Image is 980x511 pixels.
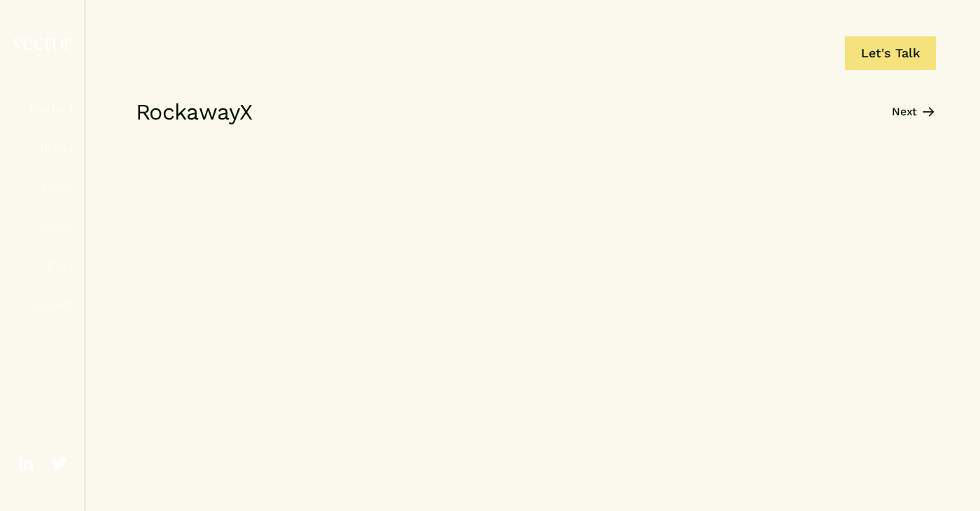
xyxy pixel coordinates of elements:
a: Blog [11,259,73,273]
a: Brand [11,141,73,155]
a: Contact [11,298,73,312]
a: Product [11,102,73,116]
a: Let's Talk [845,36,936,70]
h5: RockawayX [129,98,252,126]
a: Next [892,103,934,120]
a: Work [11,180,73,194]
a: About [11,219,73,233]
